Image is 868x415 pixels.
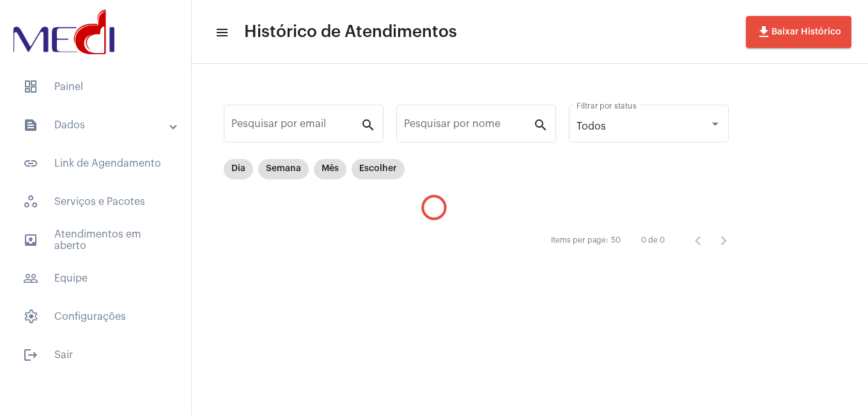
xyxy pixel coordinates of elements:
[13,148,178,179] span: Link de Agendamento
[551,236,608,245] div: Items per page:
[13,340,178,370] span: Sair
[23,347,38,363] mat-icon: sidenav icon
[224,159,253,179] mat-chip: Dia
[404,121,533,132] input: Pesquisar por nome
[8,110,191,140] mat-expansion-panel-header: sidenav iconDados
[746,16,851,48] button: Baixar Histórico
[23,117,38,133] mat-icon: sidenav icon
[13,72,178,102] span: Painel
[258,159,309,179] mat-chip: Semana
[23,117,171,133] mat-panel-title: Dados
[10,6,118,57] img: d3a1b5fa-500b-b90f-5a1c-719c20e9830b.png
[244,22,457,42] span: Histórico de Atendimentos
[577,121,606,132] span: Todos
[231,121,360,132] input: Pesquisar por email
[756,27,841,36] span: Baixar Histórico
[23,232,38,248] mat-icon: sidenav icon
[533,117,548,132] mat-icon: search
[314,159,346,179] mat-chip: Mês
[352,159,405,179] mat-chip: Escolher
[756,24,771,40] mat-icon: file_download
[13,263,178,294] span: Equipe
[23,271,38,286] mat-icon: sidenav icon
[13,225,178,255] span: Atendimentos em aberto
[13,301,178,332] span: Configurações
[23,194,38,209] span: sidenav icon
[611,236,621,245] div: 50
[685,228,711,253] button: Página anterior
[23,309,38,324] span: sidenav icon
[641,236,665,245] div: 0 de 0
[215,25,228,40] mat-icon: sidenav icon
[13,186,178,217] span: Serviços e Pacotes
[23,156,38,171] mat-icon: sidenav icon
[23,79,38,94] span: sidenav icon
[711,228,736,253] button: Próxima página
[360,117,376,132] mat-icon: search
